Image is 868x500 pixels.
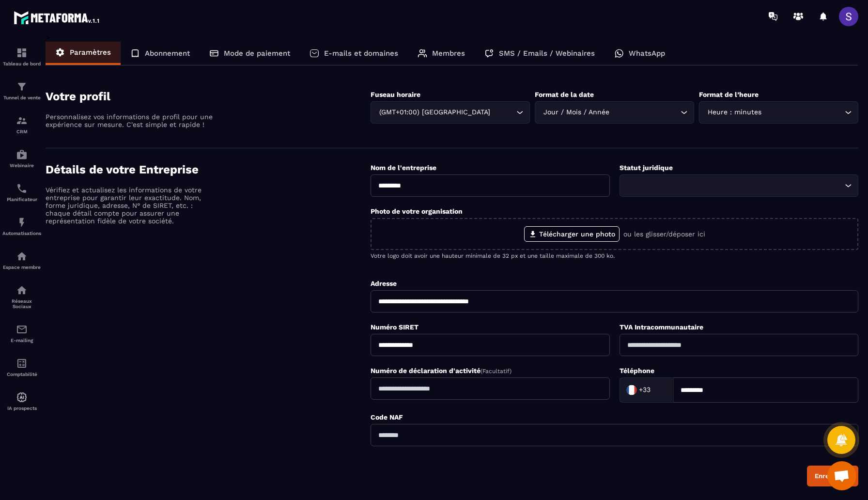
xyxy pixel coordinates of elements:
[2,350,41,384] a: accountantaccountantComptabilité
[827,461,856,490] a: Ouvrir le chat
[2,277,41,316] a: social-networksocial-networkRéseaux Sociaux
[492,107,514,118] input: Search for option
[70,48,111,57] p: Paramètres
[224,49,290,58] p: Mode de paiement
[535,91,594,98] label: Format de la date
[2,74,41,108] a: formationformationTunnel de vente
[763,107,842,118] input: Search for option
[2,298,41,309] p: Réseaux Sociaux
[16,183,28,194] img: scheduler
[371,252,858,259] p: Votre logo doit avoir une hauteur minimale de 32 px et une taille maximale de 300 ko.
[2,243,41,277] a: automationsautomationsEspace membre
[639,385,651,395] span: +33
[620,164,673,172] label: Statut juridique
[16,47,28,59] img: formation
[46,113,215,128] p: Personnalisez vos informations de profil pour une expérience sur mesure. C'est simple et rapide !
[16,391,28,403] img: automations
[371,101,530,124] div: Search for option
[324,49,398,58] p: E-mails et domaines
[807,466,858,486] button: Enregistrer
[371,207,463,215] label: Photo de votre organisation
[371,367,511,375] label: Numéro de déclaration d'activité
[2,40,41,74] a: formationformationTableau de bord
[626,180,842,191] input: Search for option
[620,323,703,331] label: TVA Intracommunautaire
[541,107,611,118] span: Jour / Mois / Année
[2,163,41,168] p: Webinaire
[2,175,41,209] a: schedulerschedulerPlanificateur
[145,49,190,58] p: Abonnement
[46,186,215,225] p: Vérifiez et actualisez les informations de votre entreprise pour garantir leur exactitude. Nom, f...
[371,280,397,287] label: Adresse
[371,413,403,421] label: Code NAF
[480,368,511,375] span: (Facultatif)
[377,107,492,118] span: (GMT+01:00) [GEOGRAPHIC_DATA]
[653,383,663,397] input: Search for option
[432,49,465,58] p: Membres
[16,149,28,160] img: automations
[46,90,371,103] h4: Votre profil
[2,265,41,270] p: Espace membre
[371,91,420,98] label: Fuseau horaire
[16,358,28,369] img: accountant
[16,217,28,228] img: automations
[499,49,595,58] p: SMS / Emails / Webinaires
[2,61,41,66] p: Tableau de bord
[2,372,41,377] p: Comptabilité
[371,323,418,331] label: Numéro SIRET
[2,129,41,134] p: CRM
[2,95,41,100] p: Tunnel de vente
[16,81,28,93] img: formation
[623,230,705,238] p: ou les glisser/déposer ici
[2,231,41,236] p: Automatisations
[16,284,28,296] img: social-network
[620,377,673,403] div: Search for option
[524,226,620,242] label: Télécharger une photo
[2,197,41,202] p: Planificateur
[815,472,851,480] div: Enregistrer
[705,107,763,118] span: Heure : minutes
[620,174,858,197] div: Search for option
[14,9,101,26] img: logo
[16,324,28,335] img: email
[2,141,41,175] a: automationsautomationsWebinaire
[620,367,654,375] label: Téléphone
[16,250,28,262] img: automations
[611,107,678,118] input: Search for option
[699,91,759,98] label: Format de l’heure
[622,380,641,400] img: Country Flag
[699,101,858,124] div: Search for option
[46,163,371,176] h4: Détails de votre Entreprise
[16,115,28,126] img: formation
[629,49,665,58] p: WhatsApp
[2,209,41,243] a: automationsautomationsAutomatisations
[2,316,41,350] a: emailemailE-mailing
[2,108,41,141] a: formationformationCRM
[371,164,436,172] label: Nom de l'entreprise
[2,406,41,411] p: IA prospects
[535,101,694,124] div: Search for option
[2,338,41,343] p: E-mailing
